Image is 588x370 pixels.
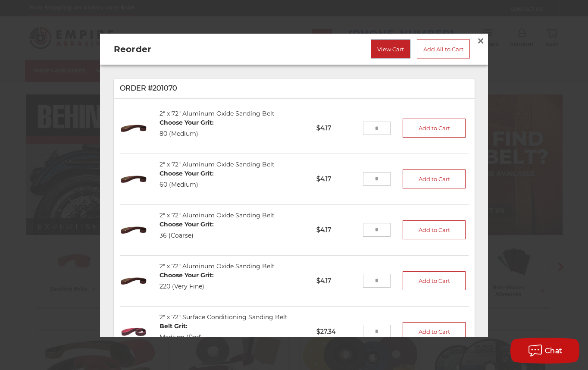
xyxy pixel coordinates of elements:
a: 2" x 72" Aluminum Oxide Sanding Belt [160,110,275,117]
button: Add to Cart [403,119,466,138]
p: $27.34 [310,321,363,342]
dd: 220 (Very Fine) [160,282,214,291]
dt: Belt Grit: [160,321,202,330]
p: $4.17 [310,219,363,240]
p: $4.17 [310,270,363,291]
img: 2 [120,318,148,346]
p: $4.17 [310,168,363,189]
dd: 60 (Medium) [160,180,214,189]
img: 2 [120,114,148,142]
a: 2" x 72" Aluminum Oxide Sanding Belt [160,262,275,270]
dd: 36 (Coarse) [160,231,214,240]
span: Chat [545,347,563,355]
dt: Choose Your Grit: [160,169,214,178]
a: 2" x 72" Surface Conditioning Sanding Belt [160,313,288,320]
img: 2 [120,165,148,193]
a: 2" x 72" Aluminum Oxide Sanding Belt [160,211,275,219]
button: Chat [510,338,579,364]
p: $4.17 [310,117,363,138]
button: Add to Cart [403,169,466,188]
img: 2 [120,267,148,295]
a: 2" x 72" Aluminum Oxide Sanding Belt [160,160,275,168]
dd: 80 (Medium) [160,129,214,138]
span: × [477,32,485,49]
dd: Medium (Red) [160,332,202,342]
button: Add to Cart [403,220,466,239]
button: Add to Cart [403,271,466,290]
a: Add All to Cart [417,40,470,59]
a: View Cart [371,40,410,59]
p: Order #201070 [120,83,469,94]
dt: Choose Your Grit: [160,118,214,127]
dt: Choose Your Grit: [160,219,214,229]
h2: Reorder [114,43,256,56]
dt: Choose Your Grit: [160,270,214,279]
a: Close [474,34,488,48]
img: 2 [120,216,148,244]
button: Add to Cart [403,322,466,341]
